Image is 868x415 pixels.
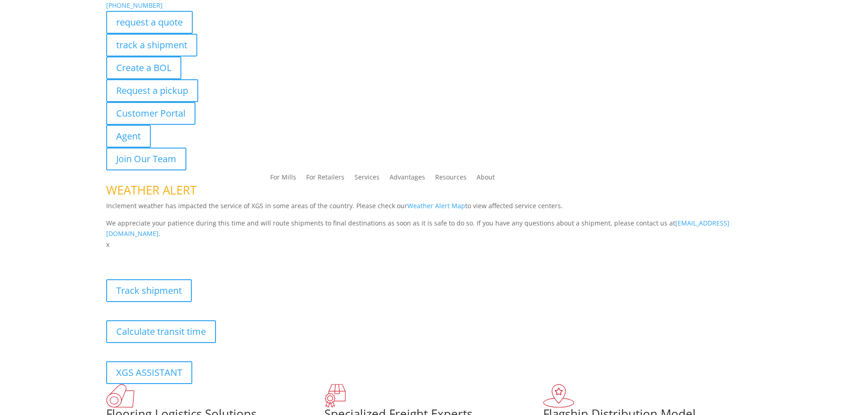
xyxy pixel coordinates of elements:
a: Agent [106,125,151,148]
a: For Retailers [306,174,344,184]
a: Track shipment [106,279,192,302]
img: xgs-icon-total-supply-chain-intelligence-red [106,384,134,408]
p: We appreciate your patience during this time and will route shipments to final destinations as so... [106,218,762,240]
p: x [106,239,762,250]
a: For Mills [270,174,296,184]
img: xgs-icon-focused-on-flooring-red [324,384,346,408]
a: Join Our Team [106,148,186,170]
a: Advantages [390,174,425,184]
p: Inclement weather has impacted the service of XGS in some areas of the country. Please check our ... [106,200,762,218]
a: About [477,174,495,184]
a: Services [354,174,380,184]
span: WEATHER ALERT [106,182,196,198]
a: track a shipment [106,34,197,56]
a: XGS ASSISTANT [106,361,192,384]
a: Weather Alert Map [407,201,465,210]
a: Calculate transit time [106,320,216,343]
a: request a quote [106,11,193,34]
a: [PHONE_NUMBER] [106,1,163,10]
b: Visibility, transparency, and control for your entire supply chain. [106,251,309,260]
a: Request a pickup [106,79,198,102]
a: Create a BOL [106,56,181,79]
a: Resources [435,174,467,184]
img: xgs-icon-flagship-distribution-model-red [543,384,575,408]
a: Customer Portal [106,102,195,125]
